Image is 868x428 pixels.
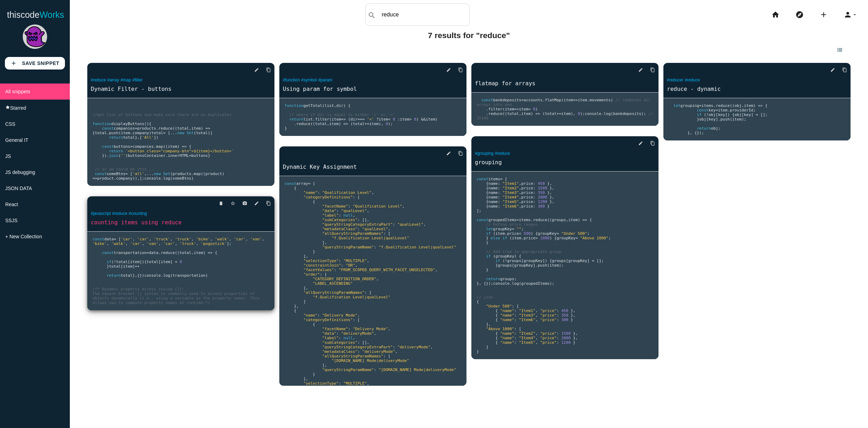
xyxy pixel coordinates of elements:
span: (( [172,126,177,131]
span: => [536,111,540,116]
span: 'All' [142,135,154,140]
span: . [587,98,590,102]
span: dir [336,103,343,108]
a: Copy to Clipboard [837,64,847,76]
span: list [325,103,334,108]
span: => [514,107,519,111]
span: return [697,126,711,131]
span: const [481,98,493,102]
a: #reducer [667,78,683,82]
b: 7 results for "reduce" [428,31,510,40]
a: #grouping [475,151,493,156]
span: buttons [114,144,130,149]
a: edit [249,197,259,210]
span: log [604,111,611,116]
span: item [519,107,528,111]
span: , [742,103,744,108]
span: } [285,126,287,131]
span: { [189,144,191,149]
span: > [528,107,531,111]
i: edit [830,64,835,76]
span: ? [376,117,379,122]
span: function [93,122,111,126]
span: reduce [159,126,172,131]
span: { [93,131,95,135]
span: Set [187,131,194,135]
span: ( [730,117,732,122]
i: content_copy [266,197,271,210]
span: obj [711,126,718,131]
span: displayButtons [111,122,144,126]
span: key [709,108,716,113]
span: ( [118,131,121,135]
i: person [844,3,852,26]
span: . [154,144,156,149]
a: view_list [831,43,851,56]
a: Copy to Clipboard [645,137,655,150]
span: someBtns [106,172,125,176]
span: company [133,131,149,135]
span: ( [118,153,121,158]
span: const [697,108,709,113]
span: ); [742,117,746,122]
span: total [177,126,189,131]
span: map [156,144,163,149]
span: grouping [681,103,699,108]
span: ); [388,122,393,126]
span: ) [753,103,756,108]
a: #javascript [91,211,111,216]
span: return [109,149,123,153]
span: => [182,144,186,149]
span: . [165,153,168,158]
span: . [486,107,488,111]
span: { [765,103,767,108]
span: bankdeposits [493,98,521,102]
span: list [303,117,313,122]
span: 'all' [133,172,145,176]
span: ); [580,111,585,116]
span: item [718,108,727,113]
i: edit [254,197,259,210]
span: item [369,122,379,126]
span: ) [531,111,533,116]
i: edit [638,137,643,150]
a: flatmap for arrays [471,79,659,87]
span: . [713,103,716,108]
a: Dynamic Filter - buttons [87,85,274,93]
span: reduce [296,122,310,126]
span: (( [163,144,168,149]
span: General IT [5,137,28,143]
span: ( [351,122,353,126]
a: #filter [132,78,142,82]
span: buttons [191,153,208,158]
span: + New Collection [5,234,42,239]
a: Star snippet [225,197,235,210]
span: const [95,172,107,176]
i: edit [254,64,259,76]
span: . [486,111,488,116]
span: console [585,111,601,116]
span: < [388,117,391,122]
i: content_copy [458,147,463,160]
span: 0 [393,117,395,122]
span: ) [343,103,346,108]
span: ) [417,117,419,122]
span: === [358,117,365,122]
span: const [102,126,114,131]
span: ) [611,98,613,102]
span: join [109,153,118,158]
span: = [125,172,128,176]
span: ) [201,126,203,131]
i: add [819,3,828,26]
span: ( [348,117,351,122]
i: content_copy [650,137,655,150]
span: item [744,103,753,108]
a: Copy to Clipboard [645,64,655,76]
span: ( [170,172,172,176]
span: providerId [730,108,753,113]
span: product [206,172,222,176]
a: #reduce [685,78,700,82]
span: reduce [488,111,502,116]
span: . [543,98,545,102]
span: total [353,122,365,126]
